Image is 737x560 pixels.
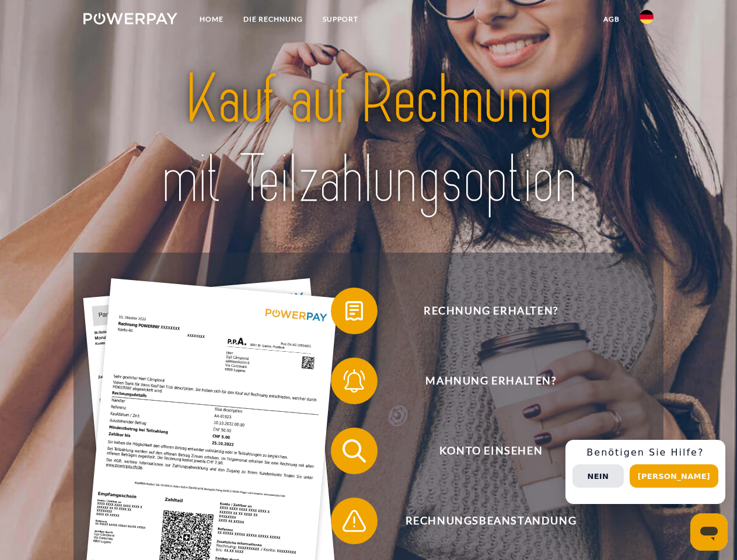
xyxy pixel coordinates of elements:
img: qb_bell.svg [340,366,369,395]
iframe: Schaltfläche zum Öffnen des Messaging-Fensters [690,513,728,551]
div: Schnellhilfe [565,440,725,504]
span: Rechnung erhalten? [348,288,634,334]
a: DIE RECHNUNG [233,9,313,30]
span: Rechnungsbeanstandung [348,498,634,544]
a: agb [593,9,630,30]
img: title-powerpay_de.svg [111,56,626,223]
button: Konto einsehen [331,428,634,474]
button: Mahnung erhalten? [331,358,634,404]
span: Konto einsehen [348,428,634,474]
img: qb_bill.svg [340,296,369,325]
img: qb_warning.svg [340,506,369,535]
button: Rechnung erhalten? [331,288,634,334]
button: Nein [572,464,624,488]
button: Rechnungsbeanstandung [331,498,634,544]
button: [PERSON_NAME] [630,464,718,488]
h3: Benötigen Sie Hilfe? [572,447,718,459]
a: Home [190,9,233,30]
img: logo-powerpay-white.svg [83,13,177,24]
a: SUPPORT [313,9,368,30]
span: Mahnung erhalten? [348,358,634,404]
img: qb_search.svg [340,436,369,466]
img: de [640,10,654,24]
